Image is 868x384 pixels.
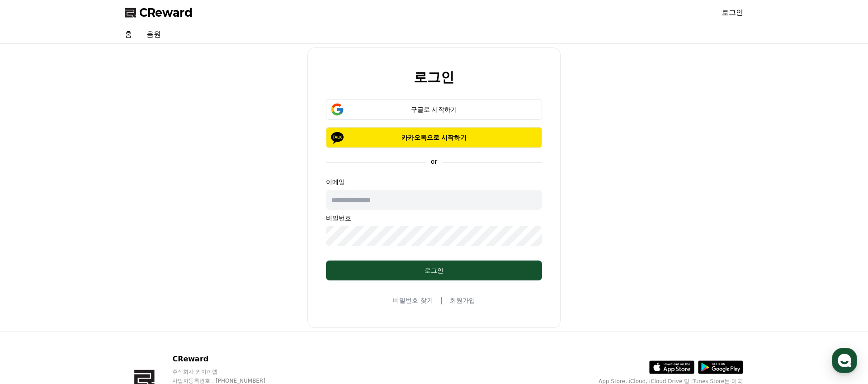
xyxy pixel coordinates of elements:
a: 회원가입 [450,296,475,305]
button: 카카오톡으로 시작하기 [326,127,542,148]
p: or [425,157,443,166]
p: 비밀번호 [326,213,542,223]
p: 이메일 [326,177,542,186]
div: 로그인 [344,266,524,275]
h2: 로그인 [414,70,454,85]
span: | [440,295,443,306]
a: 로그인 [722,7,743,18]
p: 카카오톡으로 시작하기 [339,133,529,142]
a: 대화 [60,287,117,309]
a: 홈 [118,25,139,43]
p: CReward [172,354,283,365]
span: 대화 [83,301,94,308]
button: 로그인 [326,261,542,280]
a: 설정 [117,287,174,309]
p: 주식회사 와이피랩 [172,368,283,375]
span: 홈 [28,300,34,308]
button: 구글로 시작하기 [326,99,542,120]
a: CReward [125,5,193,20]
a: 음원 [139,25,168,43]
a: 비밀번호 찾기 [393,296,433,305]
span: CReward [139,5,193,20]
div: 구글로 시작하기 [339,105,529,114]
a: 홈 [3,287,60,309]
span: 설정 [140,300,151,308]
